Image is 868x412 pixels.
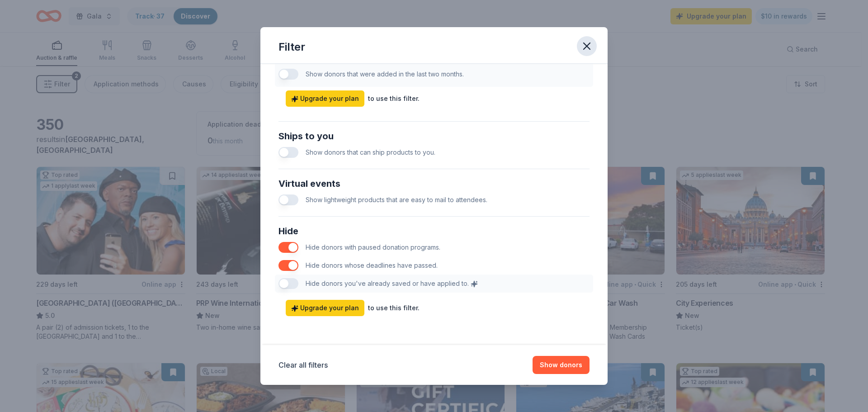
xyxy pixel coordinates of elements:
a: Upgrade your plan [286,300,364,316]
span: Show lightweight products that are easy to mail to attendees. [306,196,487,204]
span: Upgrade your plan [291,303,359,313]
div: Hide [278,224,590,238]
div: to use this filter. [368,303,420,313]
button: Clear all filters [278,360,328,370]
div: Ships to you [278,129,590,143]
div: Filter [278,40,305,54]
div: to use this filter. [368,93,420,104]
a: Upgrade your plan [286,90,364,107]
div: Virtual events [278,176,590,191]
button: Show donors [533,356,590,374]
span: Show donors that can ship products to you. [306,148,435,156]
span: Upgrade your plan [291,93,359,104]
span: Hide donors with paused donation programs. [306,243,440,251]
span: Hide donors whose deadlines have passed. [306,261,438,269]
